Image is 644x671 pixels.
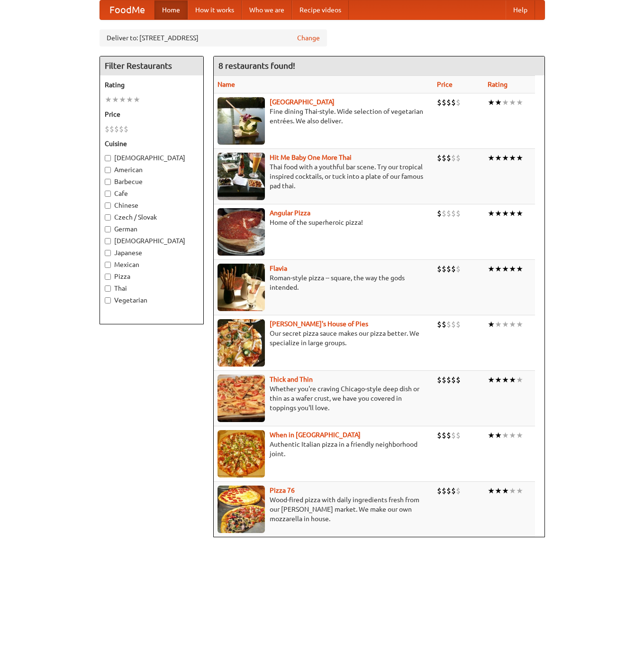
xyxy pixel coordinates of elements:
[488,430,495,441] li: ★
[100,29,327,46] div: Deliver to: [STREET_ADDRESS]
[456,430,461,441] li: $
[495,208,502,219] li: ★
[105,202,111,209] input: Chinese
[456,153,461,163] li: $
[105,285,111,292] input: Thai
[488,153,495,163] li: ★
[105,248,199,257] label: Japanese
[456,208,461,219] li: $
[218,208,265,256] img: angular.jpg
[105,124,109,134] li: $
[270,209,310,217] b: Angular Pizza
[292,0,349,19] a: Recipe videos
[451,430,456,441] li: $
[488,486,495,496] li: ★
[218,273,430,292] p: Roman-style pizza -- square, the way the gods intended.
[218,430,265,478] img: wheninrome.jpg
[105,189,199,198] label: Cafe
[119,124,124,134] li: $
[516,264,523,274] li: ★
[105,212,199,222] label: Czech / Slovak
[218,264,265,311] img: flavia.jpg
[218,486,265,533] img: pizza76.jpg
[188,0,242,19] a: How it works
[446,319,451,330] li: $
[446,208,451,219] li: $
[446,375,451,385] li: $
[270,98,335,106] b: [GEOGRAPHIC_DATA]
[442,97,446,108] li: $
[270,376,313,383] b: Thick and Thin
[446,486,451,496] li: $
[105,153,199,163] label: [DEMOGRAPHIC_DATA]
[105,284,199,293] label: Thai
[495,319,502,330] li: ★
[451,97,456,108] li: $
[509,430,516,441] li: ★
[456,97,461,108] li: $
[105,272,199,281] label: Pizza
[218,329,430,348] p: Our secret pizza sauce makes our pizza better. We specialize in large groups.
[488,375,495,385] li: ★
[105,165,199,175] label: American
[270,154,352,161] a: Hit Me Baby One More Thai
[218,107,430,126] p: Fine dining Thai-style. Wide selection of vegetarian entrées. We also deliver.
[105,274,111,280] input: Pizza
[502,319,509,330] li: ★
[502,264,509,274] li: ★
[105,226,111,232] input: German
[218,319,265,367] img: luigis.jpg
[446,97,451,108] li: $
[119,94,126,105] li: ★
[451,486,456,496] li: $
[451,153,456,163] li: $
[133,94,140,105] li: ★
[105,110,199,119] h5: Price
[105,167,111,173] input: American
[502,97,509,108] li: ★
[437,430,442,441] li: $
[451,319,456,330] li: $
[270,265,287,272] a: Flavia
[509,264,516,274] li: ★
[502,208,509,219] li: ★
[495,375,502,385] li: ★
[105,236,199,246] label: [DEMOGRAPHIC_DATA]
[456,319,461,330] li: $
[218,162,430,191] p: Thai food with a youthful bar scene. Try our tropical inspired cocktails, or tuck into a plate of...
[100,56,203,75] h4: Filter Restaurants
[218,375,265,422] img: thick.jpg
[516,319,523,330] li: ★
[154,0,188,19] a: Home
[516,97,523,108] li: ★
[495,430,502,441] li: ★
[502,486,509,496] li: ★
[437,81,453,88] a: Price
[509,375,516,385] li: ★
[270,431,361,439] b: When in [GEOGRAPHIC_DATA]
[437,264,442,274] li: $
[297,33,320,43] a: Change
[442,486,446,496] li: $
[446,430,451,441] li: $
[509,97,516,108] li: ★
[442,153,446,163] li: $
[446,264,451,274] li: $
[124,124,128,134] li: $
[442,264,446,274] li: $
[105,214,111,221] input: Czech / Slovak
[502,153,509,163] li: ★
[451,375,456,385] li: $
[506,0,535,19] a: Help
[126,94,133,105] li: ★
[105,262,111,268] input: Mexican
[437,319,442,330] li: $
[114,124,119,134] li: $
[270,487,295,494] a: Pizza 76
[105,224,199,234] label: German
[112,94,119,105] li: ★
[488,97,495,108] li: ★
